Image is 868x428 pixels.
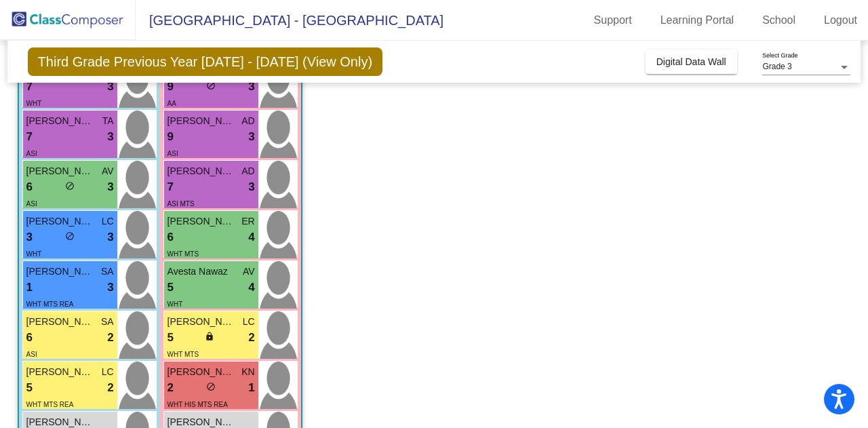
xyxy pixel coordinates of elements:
[646,50,737,74] button: Digital Data Wall
[205,332,214,341] span: lock
[167,329,174,347] span: 5
[241,164,254,178] span: AD
[26,401,74,408] span: WHT MTS REA
[26,200,37,208] span: ASI
[102,365,114,379] span: LC
[241,365,254,379] span: KN
[107,178,113,196] span: 3
[241,214,254,229] span: ER
[26,114,94,128] span: [PERSON_NAME] [PERSON_NAME]
[65,181,75,191] span: do_not_disturb_alt
[167,279,174,296] span: 5
[167,114,235,128] span: [PERSON_NAME]
[762,62,791,71] span: Grade 3
[167,351,199,358] span: WHT MTS
[26,279,33,296] span: 1
[248,329,254,347] span: 2
[26,164,94,178] span: [PERSON_NAME]
[650,9,745,31] a: Learning Portal
[102,164,114,178] span: AV
[107,128,113,146] span: 3
[813,9,868,31] a: Logout
[26,351,37,358] span: ASI
[26,178,33,196] span: 6
[26,315,94,329] span: [PERSON_NAME]-Ton [PERSON_NAME]
[167,100,176,107] span: AA
[107,379,113,397] span: 2
[248,128,254,146] span: 3
[136,9,443,31] span: [GEOGRAPHIC_DATA] - [GEOGRAPHIC_DATA]
[26,250,42,258] span: WHT
[167,128,174,146] span: 9
[26,78,33,96] span: 7
[107,229,113,246] span: 3
[206,81,216,90] span: do_not_disturb_alt
[167,265,235,279] span: Avesta Nawaz
[167,379,174,397] span: 2
[167,401,228,408] span: WHT HIS MTS REA
[26,229,33,246] span: 3
[248,229,254,246] span: 4
[167,229,174,246] span: 6
[101,315,114,329] span: SA
[243,265,255,279] span: AV
[248,78,254,96] span: 3
[26,100,42,107] span: WHT
[243,315,255,329] span: LC
[167,250,199,258] span: WHT MTS
[26,128,33,146] span: 7
[167,178,174,196] span: 7
[167,365,235,379] span: [PERSON_NAME]
[167,164,235,178] span: [PERSON_NAME]
[26,214,94,229] span: [PERSON_NAME]
[167,300,183,308] span: WHT
[26,329,33,347] span: 6
[26,300,74,308] span: WHT MTS REA
[248,279,254,296] span: 4
[102,214,114,229] span: LC
[102,114,114,128] span: TA
[26,365,94,379] span: [PERSON_NAME]
[107,279,113,296] span: 3
[248,178,254,196] span: 3
[107,329,113,347] span: 2
[656,56,726,67] span: Digital Data Wall
[107,78,113,96] span: 3
[28,47,383,76] span: Third Grade Previous Year [DATE] - [DATE] (View Only)
[101,265,114,279] span: SA
[167,150,178,157] span: ASI
[167,200,195,208] span: ASI MTS
[206,382,216,391] span: do_not_disturb_alt
[26,265,94,279] span: [PERSON_NAME]
[65,231,75,241] span: do_not_disturb_alt
[583,9,643,31] a: Support
[751,9,806,31] a: School
[248,379,254,397] span: 1
[26,150,37,157] span: ASI
[167,214,235,229] span: [PERSON_NAME]
[241,114,254,128] span: AD
[26,379,33,397] span: 5
[167,315,235,329] span: [PERSON_NAME]
[167,78,174,96] span: 9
